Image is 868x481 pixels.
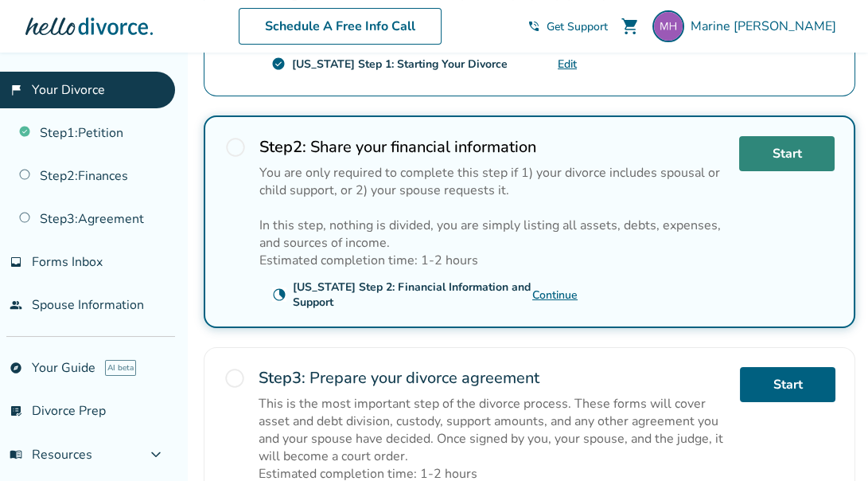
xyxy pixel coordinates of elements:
[10,256,22,268] span: inbox
[146,445,165,464] span: expand_more
[10,405,22,417] span: list_alt_check
[10,84,22,96] span: flag_2
[740,367,835,402] a: Start
[10,362,22,374] span: explore
[10,299,22,311] span: people
[224,367,246,389] span: radio_button_unchecked
[292,57,508,72] div: [US_STATE] Step 1: Starting Your Divorce
[652,10,684,42] img: marine.havel@gmail.com
[224,136,247,158] span: radio_button_unchecked
[32,253,103,271] span: Forms Inbox
[259,367,306,389] strong: Step 3 :
[527,19,608,34] a: phone_in_talkGet Support
[105,360,136,376] span: AI beta
[558,57,577,72] a: Edit
[259,136,306,158] strong: Step 2 :
[272,287,286,302] span: clock_loader_40
[10,446,92,463] span: Resources
[547,19,608,34] span: Get Support
[259,136,726,158] h2: Share your financial information
[259,164,726,199] p: You are only required to complete this step if 1) your divorce includes spousal or child support,...
[239,8,442,45] a: Schedule A Free Info Call
[691,18,843,35] span: Marine [PERSON_NAME]
[621,17,640,36] span: shopping_cart
[527,20,540,33] span: phone_in_talk
[293,280,532,310] div: [US_STATE] Step 2: Financial Information and Support
[788,405,868,481] iframe: Chat Widget
[10,448,22,461] span: menu_book
[532,287,578,303] a: Continue
[259,367,727,389] h2: Prepare your divorce agreement
[259,199,726,252] p: In this step, nothing is divided, you are simply listing all assets, debts, expenses, and sources...
[271,57,286,71] span: check_circle
[739,136,835,171] a: Start
[259,252,726,269] p: Estimated completion time: 1-2 hours
[259,395,727,465] p: This is the most important step of the divorce process. These forms will cover asset and debt div...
